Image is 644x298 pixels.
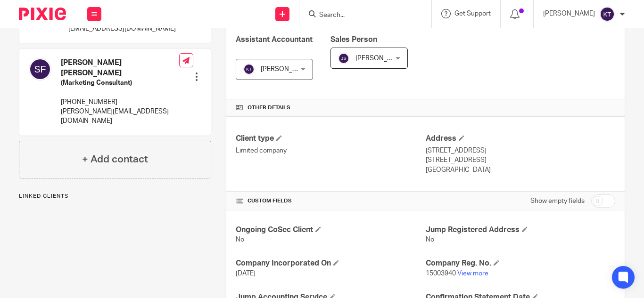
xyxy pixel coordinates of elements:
[530,196,585,206] label: Show empty fields
[236,270,256,277] span: [DATE]
[248,104,290,112] span: Other details
[426,270,456,277] span: 15003940
[236,36,313,43] span: Assistant Accountant
[236,134,425,144] h4: Client type
[243,64,255,75] img: svg%3E
[61,97,179,107] p: [PHONE_NUMBER]
[543,9,595,18] p: [PERSON_NAME]
[457,270,488,277] a: View more
[236,197,425,205] h4: CUSTOM FIELDS
[318,11,403,20] input: Search
[61,78,179,88] h5: (Marketing Consultant)
[236,225,425,235] h4: Ongoing CoSec Client
[338,53,349,64] img: svg%3E
[330,36,377,43] span: Sales Person
[426,165,615,175] p: [GEOGRAPHIC_DATA]
[454,10,491,17] span: Get Support
[61,107,179,126] p: [PERSON_NAME][EMAIL_ADDRESS][DOMAIN_NAME]
[426,258,615,268] h4: Company Reg. No.
[355,55,407,62] span: [PERSON_NAME]
[236,146,425,155] p: Limited company
[236,236,244,243] span: No
[61,58,179,78] h4: [PERSON_NAME] [PERSON_NAME]
[426,225,615,235] h4: Jump Registered Address
[426,134,615,144] h4: Address
[236,258,425,268] h4: Company Incorporated On
[426,236,434,243] span: No
[600,7,615,22] img: svg%3E
[82,152,148,167] h4: + Add contact
[68,24,182,33] p: [EMAIL_ADDRESS][DOMAIN_NAME]
[426,146,615,155] p: [STREET_ADDRESS]
[426,155,615,165] p: [STREET_ADDRESS]
[19,193,211,200] p: Linked clients
[29,58,51,81] img: svg%3E
[19,8,66,20] img: Pixie
[261,66,313,72] span: [PERSON_NAME]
